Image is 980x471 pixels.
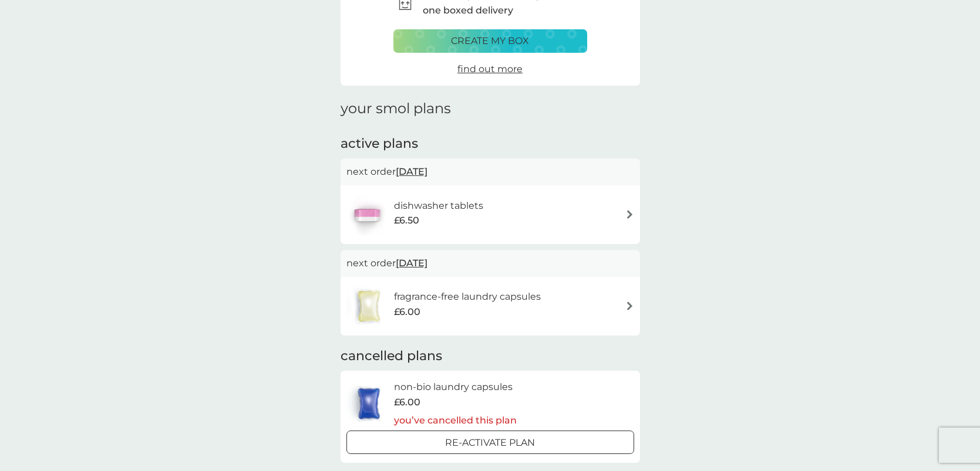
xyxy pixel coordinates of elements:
[625,210,634,219] img: arrow right
[394,304,420,320] span: £6.00
[346,194,388,235] img: dishwasher tablets
[445,435,535,450] p: Re-activate Plan
[341,347,640,365] h2: cancelled plans
[451,33,529,49] p: create my box
[394,289,541,304] h6: fragrance-free laundry capsules
[341,135,640,153] h2: active plans
[341,100,640,117] h1: your smol plans
[457,63,523,74] span: find out more
[394,198,483,214] h6: dishwasher tablets
[396,252,427,275] span: [DATE]
[457,62,523,77] a: find out more
[394,395,420,410] span: £6.00
[396,160,427,183] span: [DATE]
[346,256,634,271] p: next order
[394,379,517,395] h6: non-bio laundry capsules
[393,29,587,53] button: create my box
[394,213,419,228] span: £6.50
[625,301,634,310] img: arrow right
[346,286,391,327] img: fragrance-free laundry capsules
[346,431,634,454] button: Re-activate Plan
[346,383,391,424] img: non-bio laundry capsules
[394,413,517,428] p: you’ve cancelled this plan
[346,164,634,179] p: next order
